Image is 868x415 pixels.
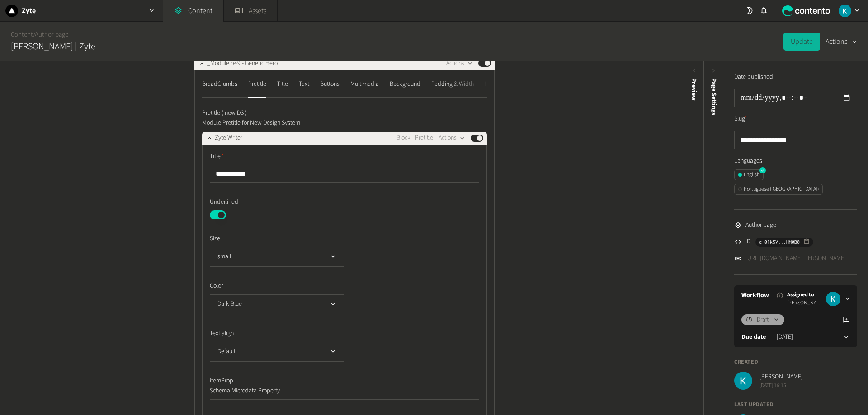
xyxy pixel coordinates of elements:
span: Pretitle ( new DS ) [202,108,247,118]
div: Preview [689,78,699,101]
a: Author page [35,30,68,39]
button: Actions [826,33,857,51]
button: Portuguese ([GEOGRAPHIC_DATA]) [734,184,823,195]
span: Block - Pretitle [396,133,433,143]
span: Zyte Writer [215,133,242,143]
label: Slug [734,114,747,124]
img: Zyte [5,5,18,17]
button: English [734,169,764,180]
img: Karlo Jedud [826,292,840,306]
div: Buttons [320,77,340,91]
span: _Module b49 - Generic Hero [207,59,278,68]
a: Workflow [741,291,769,300]
span: Underlined [210,197,238,207]
span: Draft [757,315,769,325]
span: Size [210,234,220,243]
button: small [210,247,344,267]
button: Actions [446,58,473,69]
span: Author page [745,220,776,230]
div: English [738,171,759,179]
button: Draft [741,314,784,325]
h4: Last updated [734,401,857,409]
span: itemProp [210,376,233,386]
div: Pretitle [248,77,266,91]
label: Languages [734,156,857,166]
img: Karlo Jedud [839,5,851,17]
label: Date published [734,72,773,82]
span: / [33,30,35,39]
time: [DATE] [777,332,793,342]
h4: Created [734,358,857,366]
button: Actions [439,133,465,144]
a: [URL][DOMAIN_NAME][PERSON_NAME] [745,254,846,263]
span: Page Settings [709,78,719,115]
button: Update [783,33,820,51]
div: BreadCrumbs [202,77,237,91]
span: [PERSON_NAME] [759,372,803,382]
h2: Zyte [22,5,36,16]
label: Due date [741,332,766,342]
span: [PERSON_NAME] [787,299,822,307]
img: Karlo Jedud [734,372,752,390]
span: Color [210,281,223,291]
p: Module Pretitle for New Design System [202,118,408,128]
button: Dark Blue [210,294,344,314]
div: Multimedia [350,77,379,91]
span: ID: [745,237,752,247]
div: Background [390,77,420,91]
div: Title [277,77,288,91]
span: [DATE] 16:15 [759,382,803,390]
span: Title [210,152,224,161]
h2: [PERSON_NAME] | Zyte [11,40,95,53]
a: Content [11,30,33,39]
span: Text align [210,329,234,338]
button: c_01k5V...HM0B0 [755,238,813,247]
p: Schema Microdata Property [210,386,415,396]
div: Padding & Width [431,77,474,91]
span: Assigned to [787,291,822,299]
button: Default [210,342,344,362]
span: c_01k5V...HM0B0 [759,238,800,246]
div: Text [299,77,309,91]
div: Portuguese ([GEOGRAPHIC_DATA]) [738,185,819,193]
